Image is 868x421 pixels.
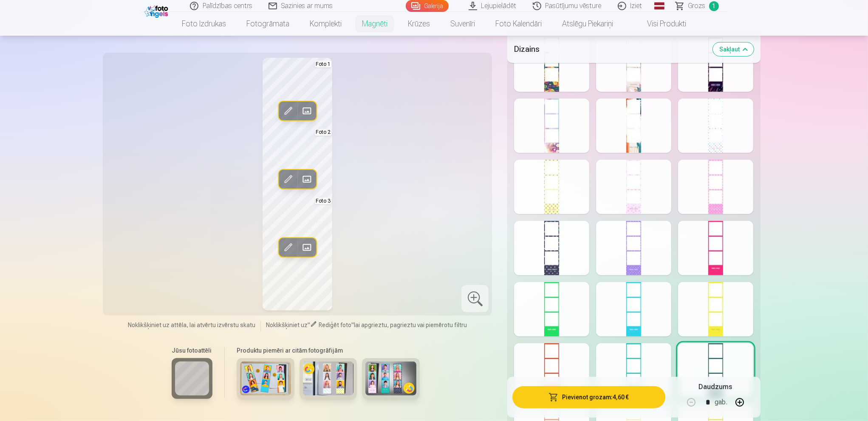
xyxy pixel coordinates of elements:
[354,322,467,328] span: lai apgrieztu, pagrieztu vai piemērotu filtru
[266,322,308,328] span: Noklikšķiniet uz
[512,386,665,408] button: Pievienot grozam:4,60 €
[300,12,352,36] a: Komplekti
[236,12,300,36] a: Fotogrāmata
[172,12,236,36] a: Foto izdrukas
[172,346,212,355] h6: Jūsu fotoattēli
[688,1,706,11] span: Grozs
[128,321,255,329] span: Noklikšķiniet uz attēla, lai atvērtu izvērstu skatu
[308,322,310,328] span: "
[319,322,351,328] span: Rediģēt foto
[709,1,719,11] span: 1
[552,12,623,36] a: Atslēgu piekariņi
[713,42,754,56] button: Sakļaut
[698,382,732,392] h5: Daudzums
[715,392,728,413] div: gab.
[514,43,706,55] h5: Dizains
[440,12,485,36] a: Suvenīri
[623,12,696,36] a: Visi produkti
[485,12,552,36] a: Foto kalendāri
[352,12,398,36] a: Magnēti
[351,322,354,328] span: "
[233,346,423,355] h6: Produktu piemēri ar citām fotogrāfijām
[398,12,440,36] a: Krūzes
[144,3,170,18] img: /fa1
